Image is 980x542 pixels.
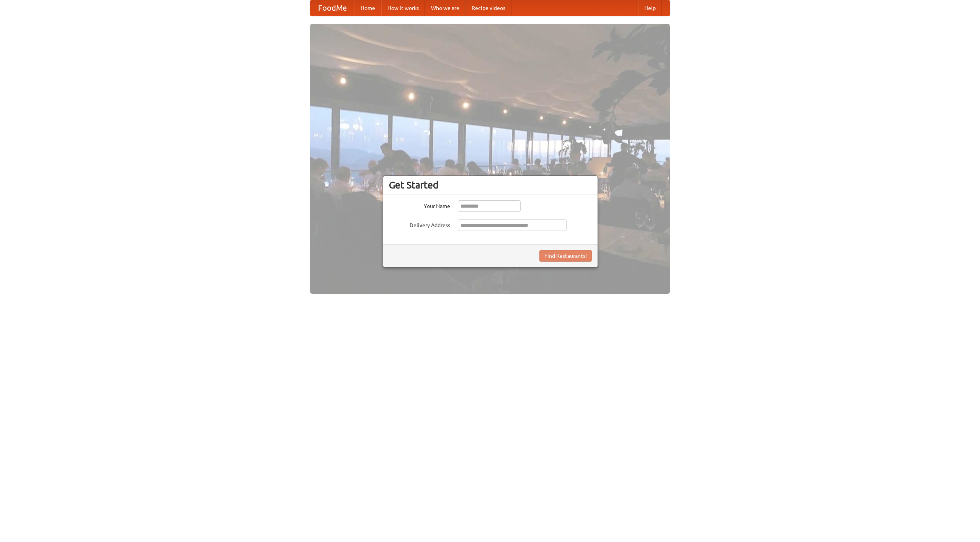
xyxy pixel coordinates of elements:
a: How it works [381,0,425,16]
h3: Get Started [389,179,592,191]
label: Your Name [389,200,450,210]
a: Help [638,0,662,16]
a: Who we are [425,0,465,16]
a: Recipe videos [465,0,511,16]
a: FoodMe [310,0,354,16]
label: Delivery Address [389,219,450,229]
a: Home [354,0,381,16]
button: Find Restaurants! [539,250,592,262]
